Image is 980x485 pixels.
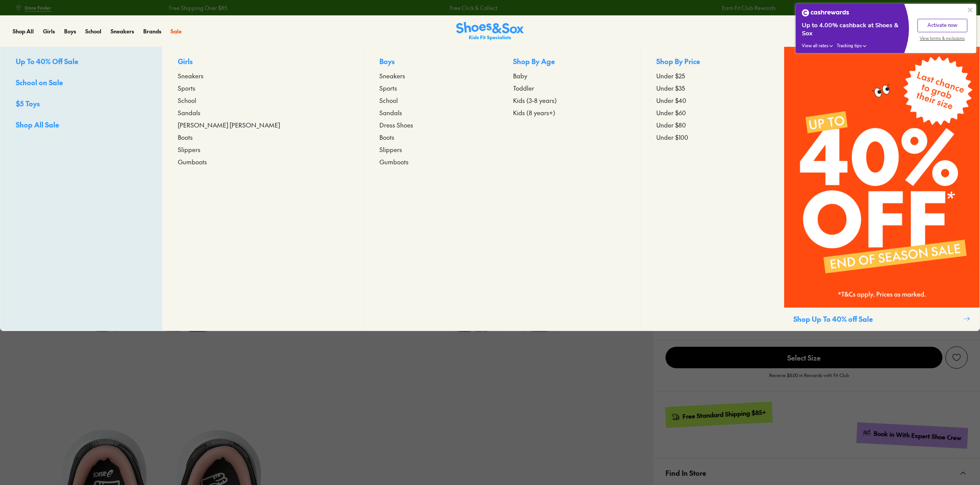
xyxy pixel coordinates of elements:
[513,71,625,80] a: Baby
[456,22,524,41] img: SNS_Logo_Responsive.svg
[769,372,849,386] p: Receive $8.00 in Rewards with Fit Club
[85,27,101,35] span: School
[379,145,402,154] span: Slippers
[513,56,625,68] p: Shop By Age
[513,108,555,117] span: Kids (8 years+)
[379,56,482,68] p: Boys
[16,78,63,87] span: School on Sale
[178,145,200,154] span: Slippers
[379,132,394,142] span: Boots
[178,71,204,80] span: Sneakers
[456,22,524,41] a: Shoes & Sox
[656,108,686,117] span: Under $60
[379,132,482,142] a: Boots
[920,36,965,41] span: View terms & exclusions
[85,27,101,35] a: School
[513,83,625,93] a: Toddler
[656,71,768,80] a: Under $25
[656,71,685,80] span: Under $25
[359,4,407,12] a: Free Click & Collect
[665,462,706,484] span: Find In Store
[16,98,147,110] a: $5 Toys
[513,108,625,117] a: Kids (8 years+)
[178,145,348,154] a: Slippers
[656,96,768,105] a: Under $40
[899,1,965,15] a: Book a FREE Expert Fitting
[656,83,768,93] a: Under $35
[513,96,625,105] a: Kids (3-8 years)
[16,56,147,68] a: Up To 40% Off Sale
[178,96,196,105] span: School
[379,96,398,105] span: School
[379,71,482,80] a: Sneakers
[16,77,147,89] a: School on Sale
[379,120,413,129] span: Dress Shoes
[802,43,828,49] span: View all rates
[837,43,862,49] span: Tracking tips
[784,47,980,308] img: SNS_WEBASSETS_GRID_1080x1440_3.png
[25,4,51,11] span: Store Finder
[656,120,686,129] span: Under $80
[793,314,960,324] p: Shop Up To 40% off Sale
[665,346,942,369] button: Select Size
[874,429,962,442] div: Book in With Expert Shoe Crew
[784,47,980,331] a: Shop Up To 40% off Sale
[111,27,134,35] a: Sneakers
[178,83,195,93] span: Sports
[513,96,557,105] span: Kids (3-8 years)
[178,83,348,93] a: Sports
[682,408,766,421] div: Free Standard Shipping $85+
[178,56,348,68] p: Girls
[656,120,768,129] a: Under $80
[379,157,482,166] a: Gumboots
[513,83,534,93] span: Toddler
[178,157,207,166] span: Gumboots
[917,19,967,32] button: Activate now
[178,71,348,80] a: Sneakers
[78,4,137,12] a: Free Shipping Over $85
[178,132,193,142] span: Boots
[178,120,280,129] span: [PERSON_NAME] [PERSON_NAME]
[656,83,685,93] span: Under $35
[178,108,348,117] a: Sandals
[379,145,482,154] a: Slippers
[665,402,773,428] a: Free Standard Shipping $85+
[379,71,405,80] span: Sneakers
[379,157,409,166] span: Gumboots
[656,56,768,68] p: Shop By Price
[43,27,55,35] span: Girls
[171,27,182,35] span: Sale
[13,27,34,35] span: Shop All
[178,96,348,105] a: School
[178,120,348,129] a: [PERSON_NAME] [PERSON_NAME]
[802,9,849,17] img: Cashrewards white logo
[178,132,348,142] a: Boots
[64,27,76,35] a: Boys
[631,4,685,12] a: Earn Fit Club Rewards
[64,27,76,35] span: Boys
[856,422,968,449] a: Book in With Expert Shoe Crew
[379,96,482,105] a: School
[656,108,768,117] a: Under $60
[945,346,968,369] button: Add to Wishlist
[656,96,686,105] span: Under $40
[379,83,397,93] span: Sports
[16,56,78,66] span: Up To 40% Off Sale
[513,71,527,80] span: Baby
[656,132,688,142] span: Under $100
[379,120,482,129] a: Dress Shoes
[143,27,161,35] a: Brands
[15,1,51,15] a: Store Finder
[171,27,182,35] a: Sale
[16,120,59,129] span: Shop All Sale
[178,157,348,166] a: Gumboots
[16,99,40,108] span: $5 Toys
[379,108,482,117] a: Sandals
[379,83,482,93] a: Sports
[111,27,134,35] span: Sneakers
[16,119,147,131] a: Shop All Sale
[43,27,55,35] a: Girls
[379,108,402,117] span: Sandals
[656,132,768,142] a: Under $100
